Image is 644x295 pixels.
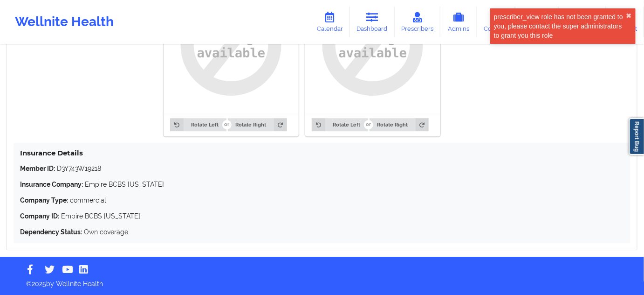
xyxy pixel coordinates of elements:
[629,118,644,155] a: Report Bug
[20,164,624,173] p: D3Y743W19218
[20,148,624,157] h4: Insurance Details
[20,181,83,188] strong: Insurance Company:
[20,273,624,288] p: © 2025 by Wellnite Health
[395,7,441,37] a: Prescribers
[20,196,624,205] p: commercial
[20,212,59,220] strong: Company ID:
[310,7,350,37] a: Calendar
[370,118,429,131] button: Rotate Right
[20,180,624,189] p: Empire BCBS [US_STATE]
[20,197,68,204] strong: Company Type:
[494,12,626,40] div: prescriber_view role has not been granted to you, please contact the super administrators to gran...
[312,118,368,131] button: Rotate Left
[20,165,55,172] strong: Member ID:
[20,211,624,221] p: Empire BCBS [US_STATE]
[20,228,82,236] strong: Dependency Status:
[626,12,632,20] button: close
[350,7,395,37] a: Dashboard
[228,118,287,131] button: Rotate Right
[477,7,515,37] a: Coaches
[440,7,477,37] a: Admins
[170,118,226,131] button: Rotate Left
[20,227,624,237] p: Own coverage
